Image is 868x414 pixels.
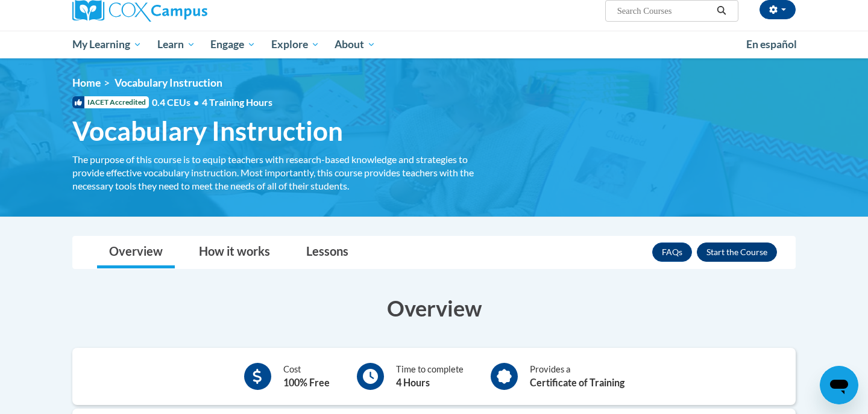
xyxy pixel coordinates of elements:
[149,31,203,58] a: Learn
[652,243,692,262] a: FAQs
[738,32,805,57] a: En español
[72,37,142,52] span: My Learning
[820,366,858,404] iframe: Button to launch messaging window
[210,37,256,52] span: Engage
[64,31,149,58] a: My Learning
[283,377,330,388] b: 100% Free
[396,363,464,390] div: Time to complete
[335,37,376,52] span: About
[72,96,149,108] span: IACET Accredited
[187,236,282,268] a: How it works
[616,4,712,18] input: Search Courses
[157,37,195,52] span: Learn
[72,76,101,89] a: Home
[54,31,814,58] div: Main menu
[327,31,384,58] a: About
[396,377,430,388] b: 4 Hours
[152,96,272,109] span: 0.4 CEUs
[697,243,777,262] button: Enroll
[530,377,624,388] b: Certificate of Training
[72,115,343,147] span: Vocabulary Instruction
[283,363,330,390] div: Cost
[115,76,222,89] span: Vocabulary Instruction
[294,236,360,268] a: Lessons
[712,4,731,18] button: Search
[203,31,263,58] a: Engage
[746,38,797,51] span: En español
[97,236,175,268] a: Overview
[72,153,488,193] div: The purpose of this course is to equip teachers with research-based knowledge and strategies to p...
[263,31,327,58] a: Explore
[72,293,796,323] h3: Overview
[271,37,319,52] span: Explore
[193,96,199,108] span: •
[202,96,272,108] span: 4 Training Hours
[530,363,624,390] div: Provides a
